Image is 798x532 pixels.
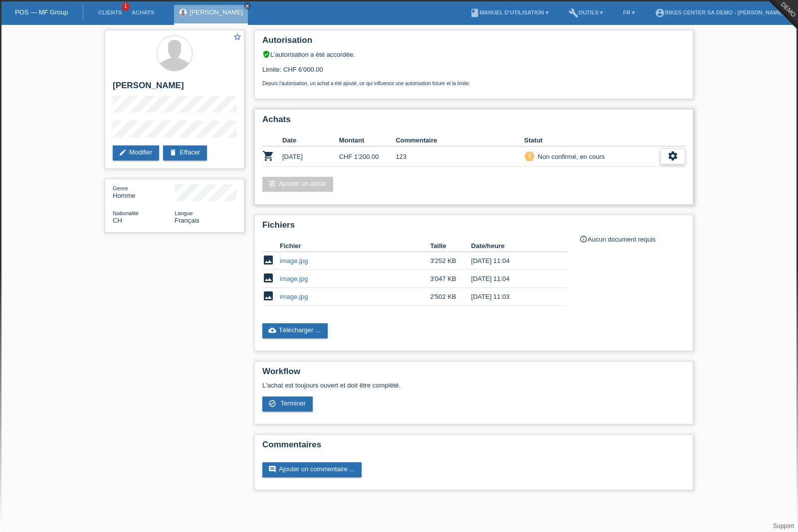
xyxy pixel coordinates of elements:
[580,235,685,243] div: Aucun document requis
[650,9,793,15] a: account_circleBIKES CENTER SA Demo - [PERSON_NAME] ▾
[569,8,579,18] i: build
[396,134,524,146] th: Commentaire
[119,148,127,156] i: edit
[113,184,175,199] div: Homme
[262,220,685,235] h2: Fichiers
[396,146,524,167] td: 123
[262,272,274,284] i: image
[280,240,430,252] th: Fichier
[282,134,339,146] th: Date
[268,465,276,473] i: comment
[233,32,242,41] i: star_border
[262,177,333,192] a: add_shopping_cartAjouter un achat
[580,235,588,243] i: info_outline
[15,8,68,16] a: POS — MF Group
[773,523,794,530] a: Support
[262,50,270,58] i: verified_user
[190,8,243,16] a: [PERSON_NAME]
[280,293,308,300] a: image.jpg
[262,115,685,130] h2: Achats
[233,32,242,43] a: star_border
[262,35,685,50] h2: Autorisation
[93,9,127,15] a: Clients
[169,148,177,156] i: delete
[262,150,274,162] i: POSP00026899
[122,2,130,11] span: 1
[280,399,306,407] span: Terminer
[526,152,533,159] i: priority_high
[262,462,362,477] a: commentAjouter un commentaire ...
[430,240,471,252] th: Taille
[465,9,554,15] a: bookManuel d’utilisation ▾
[430,252,471,270] td: 3'252 KB
[113,210,139,216] span: Nationalité
[618,9,640,15] a: FR ▾
[667,150,678,161] i: settings
[430,288,471,306] td: 2'502 KB
[262,440,685,455] h2: Commentaires
[113,81,236,96] h2: [PERSON_NAME]
[470,8,480,18] i: book
[262,290,274,302] i: image
[268,399,276,407] i: check_circle_outline
[655,8,665,18] i: account_circle
[262,382,685,389] p: L'achat est toujours ouvert et doit être complété.
[535,151,604,162] div: Non confirmé, en cours
[113,185,128,191] span: Genre
[471,288,553,306] td: [DATE] 11:03
[564,9,608,15] a: buildOutils ▾
[262,58,685,86] div: Limite: CHF 6'000.00
[163,145,207,160] a: deleteEffacer
[245,3,250,8] i: close
[471,252,553,270] td: [DATE] 11:04
[127,9,159,15] a: Achats
[262,367,685,382] h2: Workflow
[268,326,276,334] i: cloud_upload
[113,217,122,224] span: Suisse
[113,145,159,160] a: editModifier
[244,2,251,9] a: close
[339,134,396,146] th: Montant
[280,275,308,282] a: image.jpg
[262,50,685,58] div: L’autorisation a été accordée.
[262,397,313,411] a: check_circle_outline Terminer
[262,81,685,86] p: Depuis l’autorisation, un achat a été ajouté, ce qui influence une autorisation future et la limite.
[280,257,308,265] a: image.jpg
[175,210,193,216] span: Langue
[175,217,199,224] span: Français
[262,254,274,266] i: image
[430,270,471,288] td: 3'047 KB
[339,146,396,167] td: CHF 1'200.00
[471,240,553,252] th: Date/heure
[262,323,328,338] a: cloud_uploadTélécharger ...
[282,146,339,167] td: [DATE]
[268,180,276,188] i: add_shopping_cart
[524,134,660,146] th: Statut
[471,270,553,288] td: [DATE] 11:04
